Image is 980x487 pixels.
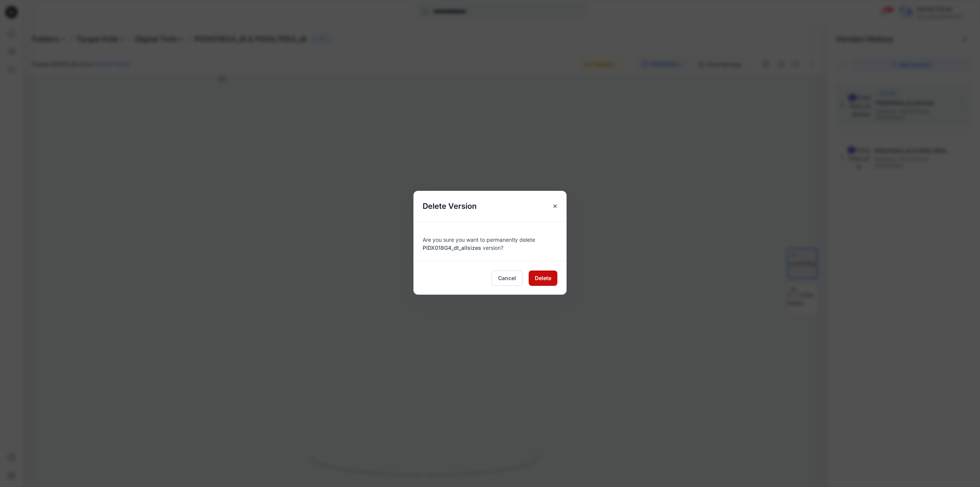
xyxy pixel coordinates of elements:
[535,274,551,282] span: Delete
[492,271,523,286] button: Cancel
[413,191,486,221] h5: Delete Version
[548,199,562,213] button: Close
[423,244,481,251] span: PIDX018G4_dt_allsizes
[498,274,516,282] span: Cancel
[423,231,557,252] div: Are you sure you want to permanently delete version?
[529,271,557,286] button: Delete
